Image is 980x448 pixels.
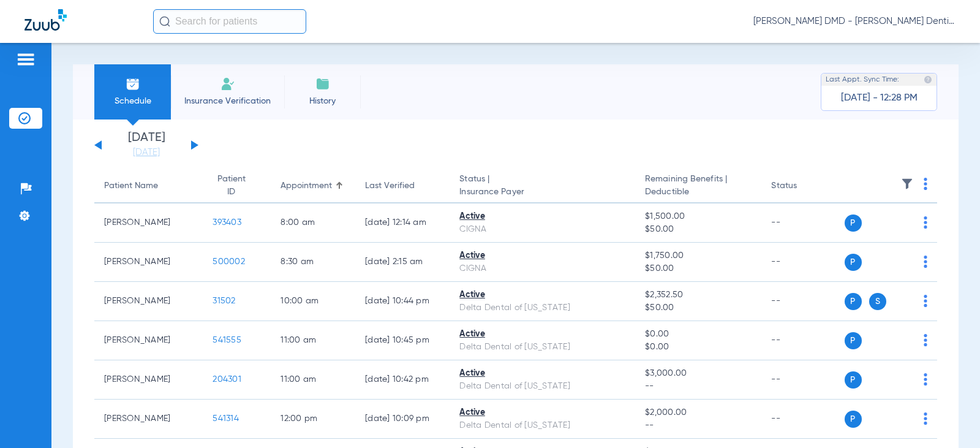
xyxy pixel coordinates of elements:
[271,321,355,360] td: 11:00 AM
[459,406,625,419] div: Active
[924,216,927,229] img: group-dot-blue.svg
[845,371,862,389] span: P
[126,77,140,91] img: Schedule
[645,289,752,302] span: $2,352.50
[761,360,844,400] td: --
[924,295,927,307] img: group-dot-blue.svg
[355,282,450,321] td: [DATE] 10:44 PM
[459,223,625,236] div: CIGNA
[761,203,844,243] td: --
[459,289,625,302] div: Active
[459,262,625,275] div: CIGNA
[645,328,752,341] span: $0.00
[459,341,625,354] div: Delta Dental of [US_STATE]
[355,360,450,400] td: [DATE] 10:42 PM
[635,169,761,203] th: Remaining Benefits |
[94,321,203,360] td: [PERSON_NAME]
[293,95,352,107] span: History
[645,406,752,419] span: $2,000.00
[761,243,844,282] td: --
[901,178,913,190] img: filter.svg
[450,169,635,203] th: Status |
[761,282,844,321] td: --
[104,180,193,192] div: Patient Name
[159,16,170,27] img: Search Icon
[761,321,844,360] td: --
[213,218,241,227] span: 393403
[213,257,245,266] span: 500002
[459,380,625,393] div: Delta Dental of [US_STATE]
[753,15,956,28] span: [PERSON_NAME] DMD - [PERSON_NAME] Dentistry PC
[213,297,235,305] span: 31502
[845,215,862,232] span: P
[459,419,625,432] div: Delta Dental of [US_STATE]
[845,254,862,271] span: P
[110,146,183,159] a: [DATE]
[459,210,625,223] div: Active
[845,293,862,310] span: P
[761,169,844,203] th: Status
[924,178,927,190] img: group-dot-blue.svg
[153,9,306,34] input: Search for patients
[24,9,67,31] img: Zuub Logo
[645,210,752,223] span: $1,500.00
[645,380,752,393] span: --
[94,360,203,400] td: [PERSON_NAME]
[94,282,203,321] td: [PERSON_NAME]
[645,186,752,199] span: Deductible
[94,203,203,243] td: [PERSON_NAME]
[104,180,158,192] div: Patient Name
[213,173,261,199] div: Patient ID
[213,336,241,344] span: 541555
[645,367,752,380] span: $3,000.00
[645,419,752,432] span: --
[645,249,752,262] span: $1,750.00
[180,95,275,107] span: Insurance Verification
[16,52,36,67] img: hamburger-icon
[281,180,345,192] div: Appointment
[104,95,162,107] span: Schedule
[110,132,183,159] li: [DATE]
[459,367,625,380] div: Active
[924,75,932,84] img: last sync help info
[869,293,886,310] span: S
[459,328,625,341] div: Active
[645,302,752,314] span: $50.00
[271,360,355,400] td: 11:00 AM
[271,203,355,243] td: 8:00 AM
[924,373,927,385] img: group-dot-blue.svg
[315,77,330,91] img: History
[924,412,927,425] img: group-dot-blue.svg
[355,400,450,439] td: [DATE] 10:09 PM
[845,411,862,428] span: P
[459,186,625,199] span: Insurance Payer
[841,92,918,104] span: [DATE] - 12:28 PM
[924,334,927,346] img: group-dot-blue.svg
[826,74,899,86] span: Last Appt. Sync Time:
[355,243,450,282] td: [DATE] 2:15 AM
[271,400,355,439] td: 12:00 PM
[213,173,250,199] div: Patient ID
[459,302,625,314] div: Delta Dental of [US_STATE]
[271,282,355,321] td: 10:00 AM
[213,414,239,423] span: 541314
[355,321,450,360] td: [DATE] 10:45 PM
[94,243,203,282] td: [PERSON_NAME]
[645,262,752,275] span: $50.00
[365,180,415,192] div: Last Verified
[845,332,862,349] span: P
[281,180,332,192] div: Appointment
[365,180,440,192] div: Last Verified
[459,249,625,262] div: Active
[645,341,752,354] span: $0.00
[271,243,355,282] td: 8:30 AM
[924,256,927,268] img: group-dot-blue.svg
[221,77,235,91] img: Manual Insurance Verification
[94,400,203,439] td: [PERSON_NAME]
[213,375,241,384] span: 204301
[355,203,450,243] td: [DATE] 12:14 AM
[645,223,752,236] span: $50.00
[761,400,844,439] td: --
